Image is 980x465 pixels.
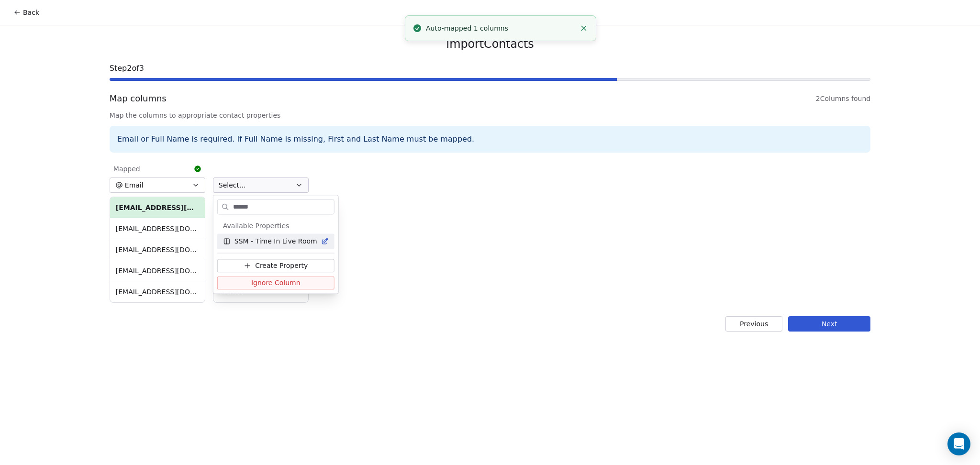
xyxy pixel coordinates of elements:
[217,259,334,272] button: Create Property
[217,218,334,249] div: Suggestions
[426,23,576,33] div: Auto-mapped 1 columns
[223,221,290,231] span: Available Properties
[578,22,590,34] button: Close toast
[217,276,334,289] button: Ignore Column
[255,261,308,270] span: Create Property
[234,236,317,246] span: SSM - Time In Live Room
[251,278,301,288] span: Ignore Column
